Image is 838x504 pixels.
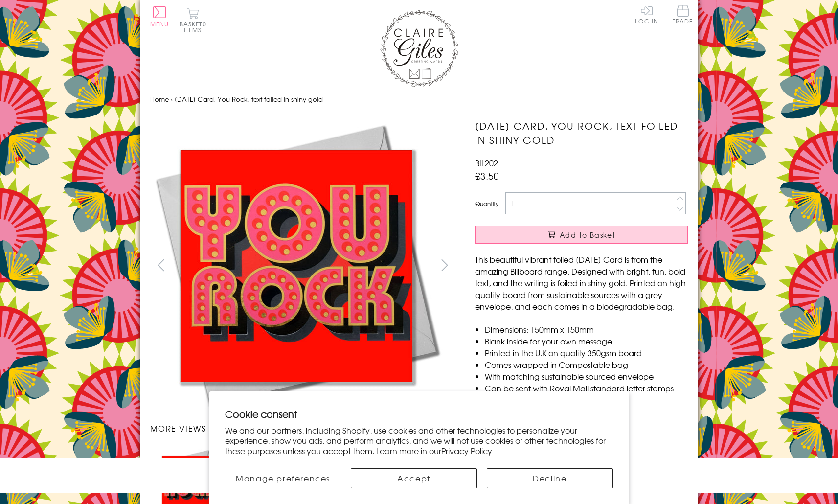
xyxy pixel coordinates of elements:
[485,335,688,347] li: Blank inside for your own message
[485,347,688,359] li: Printed in the U.K on quality 350gsm board
[673,5,693,24] span: Trade
[150,94,169,104] a: Home
[635,5,658,24] a: Log In
[475,253,688,312] p: This beautiful vibrant foiled [DATE] Card is from the amazing Billboard range. Designed with brig...
[171,94,173,104] span: ›
[150,90,688,110] nav: breadcrumbs
[485,370,688,382] li: With matching sustainable sourced envelope
[150,422,456,434] h3: More views
[225,468,341,488] button: Manage preferences
[351,468,477,488] button: Accept
[475,169,499,183] span: £3.50
[475,119,688,147] h1: [DATE] Card, You Rock, text foiled in shiny gold
[433,254,455,276] button: next
[485,323,688,335] li: Dimensions: 150mm x 150mm
[487,468,613,488] button: Decline
[180,8,206,33] button: Basket0 items
[560,230,615,240] span: Add to Basket
[485,382,688,394] li: Can be sent with Royal Mail standard letter stamps
[150,6,169,27] button: Menu
[475,199,498,208] label: Quantity
[673,5,693,26] a: Trade
[485,359,688,370] li: Comes wrapped in Compostable bag
[475,226,688,244] button: Add to Basket
[441,445,492,457] a: Privacy Policy
[380,10,458,87] img: Claire Giles Greetings Cards
[236,472,330,484] span: Manage preferences
[225,425,613,456] p: We and our partners, including Shopify, use cookies and other technologies to personalize your ex...
[225,407,613,421] h2: Cookie consent
[150,254,172,276] button: prev
[455,119,749,412] img: Valentine's Day Card, You Rock, text foiled in shiny gold
[184,20,206,34] span: 0 items
[475,157,498,169] span: BIL202
[150,119,443,412] img: Valentine's Day Card, You Rock, text foiled in shiny gold
[150,20,169,28] span: Menu
[175,94,323,104] span: [DATE] Card, You Rock, text foiled in shiny gold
